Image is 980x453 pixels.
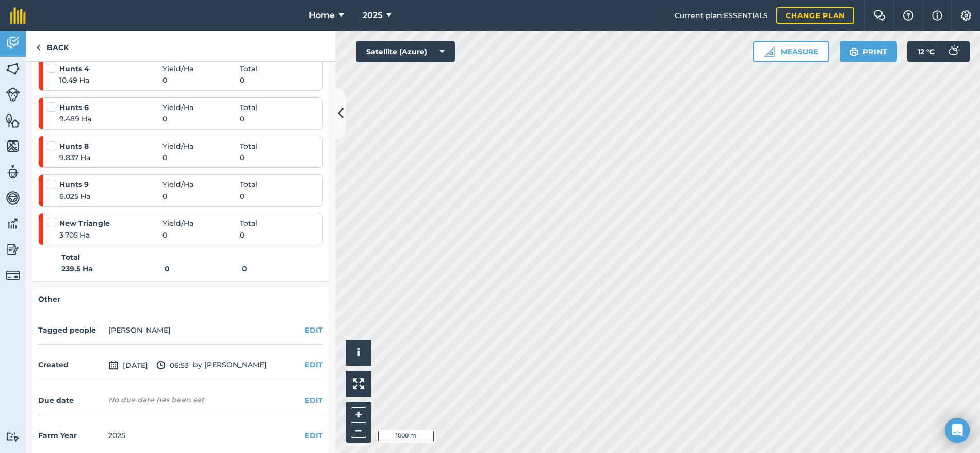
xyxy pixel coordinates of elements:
[59,152,162,163] span: 9.837 Ha
[242,264,247,273] strong: 0
[873,10,886,21] img: Two speech bubbles overlapping with the left bubble in the forefront
[764,46,775,57] img: Ruler icon
[305,324,323,336] button: EDIT
[902,10,914,21] img: A question mark icon
[26,31,79,61] a: Back
[305,430,323,441] button: EDIT
[907,41,970,62] button: 12 °C
[162,152,240,163] span: 0
[165,263,242,274] strong: 0
[6,87,20,102] img: svg+xml;base64,PD94bWwgdmVyc2lvbj0iMS4wIiBlbmNvZGluZz0idXRmLTgiPz4KPCEtLSBHZW5lcmF0b3I6IEFkb2JlIE...
[945,418,970,443] div: Open Intercom Messenger
[38,359,104,370] h4: Created
[849,45,859,58] img: svg+xml;base64,PHN2ZyB4bWxucz0iaHR0cDovL3d3dy53My5vcmcvMjAwMC9zdmciIHdpZHRoPSIxOSIgaGVpZ2h0PSIyNC...
[108,324,171,336] li: [PERSON_NAME]
[59,113,162,124] span: 9.489 Ha
[162,229,240,241] span: 0
[10,7,26,24] img: fieldmargin Logo
[61,263,165,274] strong: 239.5 Ha
[240,74,244,86] span: 0
[6,190,20,206] img: svg+xml;base64,PD94bWwgdmVyc2lvbj0iMS4wIiBlbmNvZGluZz0idXRmLTgiPz4KPCEtLSBHZW5lcmF0b3I6IEFkb2JlIE...
[351,407,366,423] button: +
[918,41,935,62] span: 12 ° C
[240,140,257,152] span: Total
[6,113,20,128] img: svg+xml;base64,PHN2ZyB4bWxucz0iaHR0cDovL3d3dy53My5vcmcvMjAwMC9zdmciIHdpZHRoPSI1NiIgaGVpZ2h0PSI2MC...
[38,430,104,441] h4: Farm Year
[108,430,125,441] div: 2025
[6,138,20,154] img: svg+xml;base64,PHN2ZyB4bWxucz0iaHR0cDovL3d3dy53My5vcmcvMjAwMC9zdmciIHdpZHRoPSI1NiIgaGVpZ2h0PSI2MC...
[753,41,829,62] button: Measure
[36,41,41,54] img: svg+xml;base64,PHN2ZyB4bWxucz0iaHR0cDovL3d3dy53My5vcmcvMjAwMC9zdmciIHdpZHRoPSI5IiBoZWlnaHQ9IjI0Ii...
[305,359,323,370] button: EDIT
[357,346,360,359] span: i
[156,359,189,371] span: 06:53
[59,217,162,229] strong: New Triangle
[6,164,20,180] img: svg+xml;base64,PD94bWwgdmVyc2lvbj0iMS4wIiBlbmNvZGluZz0idXRmLTgiPz4KPCEtLSBHZW5lcmF0b3I6IEFkb2JlIE...
[240,113,244,124] span: 0
[240,191,244,202] span: 0
[346,340,371,366] button: i
[6,61,20,76] img: svg+xml;base64,PHN2ZyB4bWxucz0iaHR0cDovL3d3dy53My5vcmcvMjAwMC9zdmciIHdpZHRoPSI1NiIgaGVpZ2h0PSI2MC...
[960,10,972,21] img: A cog icon
[162,191,240,202] span: 0
[59,140,162,152] strong: Hunts 8
[305,395,323,406] button: EDIT
[162,140,240,152] span: Yield / Ha
[943,41,963,62] img: svg+xml;base64,PD94bWwgdmVyc2lvbj0iMS4wIiBlbmNvZGluZz0idXRmLTgiPz4KPCEtLSBHZW5lcmF0b3I6IEFkb2JlIE...
[59,63,162,74] strong: Hunts 4
[353,378,364,389] img: Four arrows, one pointing top left, one top right, one bottom right and the last bottom left
[240,102,257,113] span: Total
[162,63,240,74] span: Yield / Ha
[6,432,20,442] img: svg+xml;base64,PD94bWwgdmVyc2lvbj0iMS4wIiBlbmNvZGluZz0idXRmLTgiPz4KPCEtLSBHZW5lcmF0b3I6IEFkb2JlIE...
[675,10,768,21] span: Current plan : ESSENTIALS
[38,395,104,406] h4: Due date
[932,9,942,22] img: svg+xml;base64,PHN2ZyB4bWxucz0iaHR0cDovL3d3dy53My5vcmcvMjAwMC9zdmciIHdpZHRoPSIxNyIgaGVpZ2h0PSIxNy...
[6,35,20,51] img: svg+xml;base64,PD94bWwgdmVyc2lvbj0iMS4wIiBlbmNvZGluZz0idXRmLTgiPz4KPCEtLSBHZW5lcmF0b3I6IEFkb2JlIE...
[162,217,240,229] span: Yield / Ha
[240,217,257,229] span: Total
[840,41,897,62] button: Print
[363,9,382,22] span: 2025
[38,324,104,336] h4: Tagged people
[59,74,162,86] span: 10.49 Ha
[38,351,323,380] div: by [PERSON_NAME]
[108,395,204,405] div: No due date has been set
[108,359,148,371] span: [DATE]
[240,152,244,163] span: 0
[6,268,20,283] img: svg+xml;base64,PD94bWwgdmVyc2lvbj0iMS4wIiBlbmNvZGluZz0idXRmLTgiPz4KPCEtLSBHZW5lcmF0b3I6IEFkb2JlIE...
[162,102,240,113] span: Yield / Ha
[6,242,20,257] img: svg+xml;base64,PD94bWwgdmVyc2lvbj0iMS4wIiBlbmNvZGluZz0idXRmLTgiPz4KPCEtLSBHZW5lcmF0b3I6IEFkb2JlIE...
[309,9,335,22] span: Home
[240,179,257,190] span: Total
[356,41,455,62] button: Satellite (Azure)
[351,423,366,438] button: –
[156,359,166,371] img: svg+xml;base64,PD94bWwgdmVyc2lvbj0iMS4wIiBlbmNvZGluZz0idXRmLTgiPz4KPCEtLSBHZW5lcmF0b3I6IEFkb2JlIE...
[61,252,80,263] strong: Total
[59,229,162,241] span: 3.705 Ha
[108,359,119,371] img: svg+xml;base64,PD94bWwgdmVyc2lvbj0iMS4wIiBlbmNvZGluZz0idXRmLTgiPz4KPCEtLSBHZW5lcmF0b3I6IEFkb2JlIE...
[240,229,244,241] span: 0
[162,113,240,124] span: 0
[59,179,162,190] strong: Hunts 9
[162,179,240,190] span: Yield / Ha
[59,102,162,113] strong: Hunts 6
[162,74,240,86] span: 0
[38,293,323,305] h4: Other
[776,7,854,24] a: Change plan
[6,216,20,231] img: svg+xml;base64,PD94bWwgdmVyc2lvbj0iMS4wIiBlbmNvZGluZz0idXRmLTgiPz4KPCEtLSBHZW5lcmF0b3I6IEFkb2JlIE...
[59,191,162,202] span: 6.025 Ha
[240,63,257,74] span: Total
